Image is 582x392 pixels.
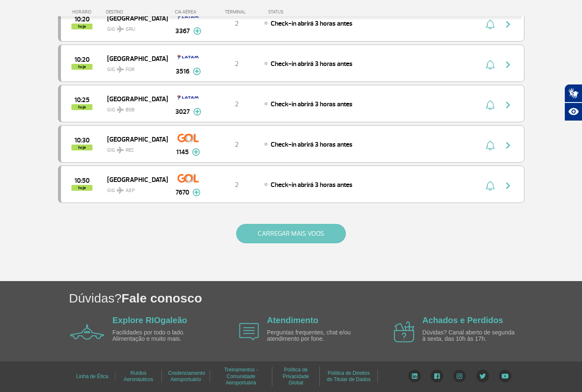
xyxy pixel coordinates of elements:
[235,181,239,189] span: 2
[106,9,167,15] div: DESTINO
[486,140,495,150] img: sino-painel-voo.svg
[209,9,264,15] div: TERMINAL
[192,148,200,156] img: mais-info-painel-voo.svg
[192,189,200,196] img: mais-info-painel-voo.svg
[71,24,92,29] span: hoje
[271,100,353,108] span: Check-in abrirá 3 horas antes
[271,181,353,189] span: Check-in abrirá 3 horas antes
[327,367,371,385] a: Política de Direitos do Titular de Dados
[70,324,104,339] img: airplane icon
[107,142,161,154] span: GIG
[107,61,161,74] span: GIG
[283,364,309,389] a: Política de Privacidade Global
[126,26,135,33] span: GRU
[117,26,124,32] img: destiny_airplane.svg
[124,367,153,385] a: Ruídos Aeronáuticos
[107,102,161,114] span: GIG
[486,181,495,191] img: sino-painel-voo.svg
[394,321,414,342] img: airplane icon
[71,64,92,70] span: hoje
[235,140,239,149] span: 2
[168,367,205,385] a: Credenciamento Aeroportuário
[264,9,332,15] div: STATUS
[486,60,495,70] img: sino-painel-voo.svg
[176,66,190,76] span: 3516
[107,53,161,64] span: [GEOGRAPHIC_DATA]
[117,187,124,194] img: destiny_airplane.svg
[74,16,90,22] span: 2025-08-28 10:20:00
[235,19,239,28] span: 2
[564,84,582,121] div: Plugin de acessibilidade da Hand Talk.
[486,19,495,29] img: sino-painel-voo.svg
[193,108,201,116] img: mais-info-painel-voo.svg
[107,21,161,33] span: GIG
[239,323,259,340] img: airplane icon
[74,57,90,63] span: 2025-08-28 10:20:00
[121,291,202,305] span: Fale conosco
[193,68,201,75] img: mais-info-painel-voo.svg
[107,174,161,185] span: [GEOGRAPHIC_DATA]
[193,27,201,35] img: mais-info-painel-voo.svg
[113,329,209,342] p: Facilidades por todo o lado. Alimentação e muito mais.
[167,9,209,15] div: CIA AÉREA
[224,364,258,389] a: Treinamentos - Comunidade Aeroportuária
[408,370,421,382] img: LinkedIn
[564,103,582,121] button: Abrir recursos assistivos.
[117,66,124,73] img: destiny_airplane.svg
[271,19,353,28] span: Check-in abrirá 3 horas antes
[126,66,134,74] span: FOR
[453,370,466,382] img: Instagram
[431,370,443,382] img: Facebook
[117,106,124,113] img: destiny_airplane.svg
[71,185,92,191] span: hoje
[503,181,513,191] img: seta-direita-painel-voo.svg
[267,316,318,325] a: Atendimento
[107,182,161,195] span: GIG
[74,97,90,103] span: 2025-08-28 10:25:00
[235,100,239,108] span: 2
[236,224,346,243] button: CARREGAR MAIS VOOS
[126,187,135,195] span: AEP
[499,370,511,382] img: YouTube
[175,26,190,36] span: 3367
[126,147,134,154] span: REC
[175,107,190,117] span: 3027
[126,106,134,114] span: BSB
[503,100,513,110] img: seta-direita-painel-voo.svg
[422,329,519,342] p: Dúvidas? Canal aberto de segunda à sexta, das 10h às 17h.
[117,147,124,153] img: destiny_airplane.svg
[69,289,582,307] h1: Dúvidas?
[503,19,513,29] img: seta-direita-painel-voo.svg
[76,371,108,382] a: Linha de Ética
[476,370,489,382] img: Twitter
[271,140,353,149] span: Check-in abrirá 3 horas antes
[107,93,161,104] span: [GEOGRAPHIC_DATA]
[71,145,92,150] span: hoje
[74,137,90,143] span: 2025-08-28 10:30:00
[176,147,189,157] span: 1145
[61,9,106,15] div: HORÁRIO
[564,84,582,103] button: Abrir tradutor de língua de sinais.
[71,104,92,110] span: hoje
[113,316,187,325] a: Explore RIOgaleão
[267,329,363,342] p: Perguntas frequentes, chat e/ou atendimento por fone.
[74,178,90,184] span: 2025-08-28 10:50:00
[271,60,353,68] span: Check-in abrirá 3 horas antes
[107,134,161,145] span: [GEOGRAPHIC_DATA]
[503,60,513,70] img: seta-direita-painel-voo.svg
[486,100,495,110] img: sino-painel-voo.svg
[235,60,239,68] span: 2
[503,140,513,150] img: seta-direita-painel-voo.svg
[422,316,503,325] a: Achados e Perdidos
[176,187,189,197] span: 7670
